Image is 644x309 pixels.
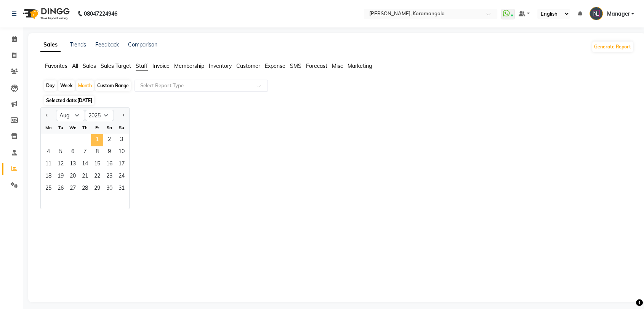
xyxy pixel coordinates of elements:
span: Misc [332,62,343,69]
div: Week [58,80,75,91]
div: Saturday, August 16, 2025 [103,159,115,171]
span: 31 [115,183,128,195]
div: We [67,122,79,134]
div: Month [76,80,94,91]
div: Friday, August 15, 2025 [91,159,103,171]
a: Feedback [95,41,119,48]
div: Sunday, August 10, 2025 [115,146,128,159]
span: 19 [54,171,67,183]
div: Saturday, August 30, 2025 [103,183,115,195]
div: Th [79,122,91,134]
span: Expense [265,62,285,69]
span: 24 [115,171,128,183]
div: Thursday, August 7, 2025 [79,146,91,159]
div: Friday, August 1, 2025 [91,134,103,146]
span: Forecast [306,62,327,69]
span: Favorites [45,62,67,69]
span: [DATE] [77,98,92,103]
span: 20 [67,171,79,183]
div: Friday, August 22, 2025 [91,171,103,183]
div: Custom Range [95,80,131,91]
a: Sales [40,38,61,52]
span: 13 [67,159,79,171]
span: Customer [236,62,260,69]
div: Thursday, August 14, 2025 [79,159,91,171]
div: Sunday, August 24, 2025 [115,171,128,183]
span: 9 [103,146,115,159]
span: 15 [91,159,103,171]
div: Su [115,122,128,134]
div: Tuesday, August 26, 2025 [54,183,67,195]
img: Manager [590,7,603,20]
span: 2 [103,134,115,146]
div: Saturday, August 23, 2025 [103,171,115,183]
div: Thursday, August 28, 2025 [79,183,91,195]
span: 12 [54,159,67,171]
span: Marketing [348,62,372,69]
span: 23 [103,171,115,183]
span: Sales [83,62,96,69]
span: 1 [91,134,103,146]
div: Tuesday, August 19, 2025 [54,171,67,183]
div: Tu [54,122,67,134]
div: Wednesday, August 6, 2025 [67,146,79,159]
div: Monday, August 18, 2025 [42,171,54,183]
div: Tuesday, August 5, 2025 [54,146,67,159]
span: Membership [174,62,204,69]
a: Comparison [128,41,157,48]
div: Tuesday, August 12, 2025 [54,159,67,171]
div: Sunday, August 31, 2025 [115,183,128,195]
span: 14 [79,159,91,171]
span: 3 [115,134,128,146]
span: Selected date: [44,96,94,105]
span: 5 [54,146,67,159]
div: Day [44,80,57,91]
span: 25 [42,183,54,195]
span: 17 [115,159,128,171]
div: Saturday, August 9, 2025 [103,146,115,159]
span: 11 [42,159,54,171]
span: 10 [115,146,128,159]
span: All [72,62,78,69]
div: Wednesday, August 20, 2025 [67,171,79,183]
span: Manager [607,10,630,18]
span: 30 [103,183,115,195]
div: Sa [103,122,115,134]
div: Sunday, August 3, 2025 [115,134,128,146]
select: Select year [85,110,114,121]
div: Thursday, August 21, 2025 [79,171,91,183]
a: Trends [70,41,86,48]
div: Friday, August 29, 2025 [91,183,103,195]
span: SMS [290,62,301,69]
span: 28 [79,183,91,195]
img: logo [19,3,72,24]
div: Wednesday, August 27, 2025 [67,183,79,195]
span: 29 [91,183,103,195]
b: 08047224946 [84,3,117,24]
div: Monday, August 25, 2025 [42,183,54,195]
span: 7 [79,146,91,159]
span: 26 [54,183,67,195]
div: Friday, August 8, 2025 [91,146,103,159]
span: Staff [136,62,148,69]
button: Generate Report [592,42,633,52]
select: Select month [56,110,85,121]
span: 18 [42,171,54,183]
span: 4 [42,146,54,159]
span: 8 [91,146,103,159]
button: Previous month [44,109,50,122]
span: Inventory [209,62,232,69]
div: Sunday, August 17, 2025 [115,159,128,171]
span: Sales Target [101,62,131,69]
span: 22 [91,171,103,183]
span: 6 [67,146,79,159]
div: Mo [42,122,54,134]
span: 21 [79,171,91,183]
span: 16 [103,159,115,171]
span: 27 [67,183,79,195]
button: Next month [120,109,126,122]
div: Wednesday, August 13, 2025 [67,159,79,171]
div: Monday, August 11, 2025 [42,159,54,171]
div: Saturday, August 2, 2025 [103,134,115,146]
div: Fr [91,122,103,134]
